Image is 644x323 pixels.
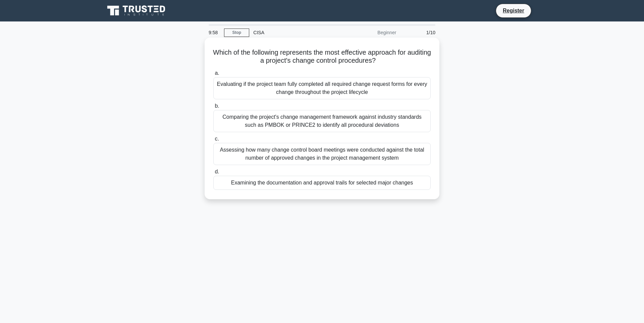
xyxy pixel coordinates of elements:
div: 9:58 [205,26,224,39]
div: Beginner [341,26,400,39]
a: Register [499,6,528,15]
div: Assessing how many change control board meetings were conducted against the total number of appro... [213,143,431,165]
div: CISA [249,26,341,39]
a: Stop [224,29,249,37]
span: b. [215,103,219,109]
div: Examining the documentation and approval trails for selected major changes [213,176,431,190]
div: Evaluating if the project team fully completed all required change request forms for every change... [213,77,431,99]
span: a. [215,70,219,76]
span: c. [215,136,219,142]
div: Comparing the project's change management framework against industry standards such as PMBOK or P... [213,110,431,132]
span: d. [215,169,219,174]
div: 1/10 [400,26,439,39]
h5: Which of the following represents the most effective approach for auditing a project's change con... [213,48,431,65]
